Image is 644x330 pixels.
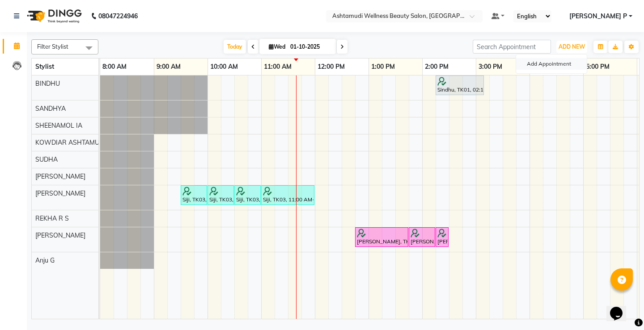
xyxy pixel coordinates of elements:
[559,43,585,50] span: ADD NEW
[100,60,129,73] a: 8:00 AM
[208,60,240,73] a: 10:00 AM
[556,41,587,53] button: ADD NEW
[35,256,55,264] span: Anju G
[23,4,84,29] img: logo
[224,40,246,54] span: Today
[288,40,332,54] input: 2025-10-01
[37,43,68,50] span: Filter Stylist
[35,138,106,146] span: KOWDIAR ASHTAMUDI
[235,187,260,204] div: Siji, TK03, 10:30 AM-11:00 AM, Half Arm Waxing
[35,63,54,71] span: Stylist
[516,58,587,70] button: Add Appointment
[356,229,407,246] div: [PERSON_NAME], TK02, 12:45 PM-01:45 PM, Hair Spa
[35,155,58,163] span: SUDHA
[154,60,183,73] a: 9:00 AM
[436,229,448,246] div: [PERSON_NAME], TK02, 02:15 PM-02:30 PM, Eyebrows Threading
[423,60,451,73] a: 2:00 PM
[35,121,82,129] span: SHEENAMOL IA
[410,229,434,246] div: [PERSON_NAME], TK02, 01:45 PM-02:15 PM, Full Arm Waxing
[369,60,397,73] a: 1:00 PM
[208,187,233,204] div: Siji, TK03, 10:00 AM-10:30 AM, Half Leg Waxing
[267,43,288,50] span: Wed
[35,79,60,88] span: BINDHU
[584,60,612,73] a: 5:00 PM
[315,60,347,73] a: 12:00 PM
[35,231,85,239] span: [PERSON_NAME]
[606,294,635,321] iframe: chat widget
[35,172,85,180] span: [PERSON_NAME]
[35,214,69,222] span: REKHA R S
[262,60,294,73] a: 11:00 AM
[98,4,138,29] b: 08047224946
[569,12,627,21] span: [PERSON_NAME] P
[473,40,551,54] input: Search Appointment
[436,77,483,94] div: Sindhu, TK01, 02:15 PM-03:10 PM, Root Touch-Up ([MEDICAL_DATA] Free)
[262,187,314,204] div: Siji, TK03, 11:00 AM-12:00 PM, Normal Cleanup
[35,104,66,113] span: SANDHYA
[35,189,85,197] span: [PERSON_NAME]
[476,60,504,73] a: 3:00 PM
[182,187,206,204] div: Siji, TK03, 09:30 AM-10:00 AM, Under Arm Waxing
